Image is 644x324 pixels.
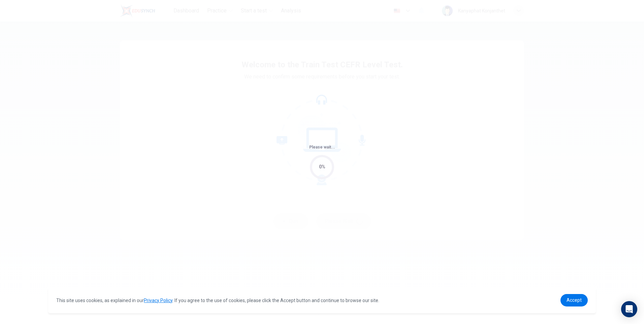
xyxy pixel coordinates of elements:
[621,301,637,317] div: Open Intercom Messenger
[567,297,582,303] span: Accept
[144,298,172,303] a: Privacy Policy
[560,294,588,306] a: dismiss cookie message
[319,163,325,171] div: 0%
[56,298,379,303] span: This site uses cookies, as explained in our . If you agree to the use of cookies, please click th...
[309,145,335,150] span: Please wait...
[48,287,595,313] div: cookieconsent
